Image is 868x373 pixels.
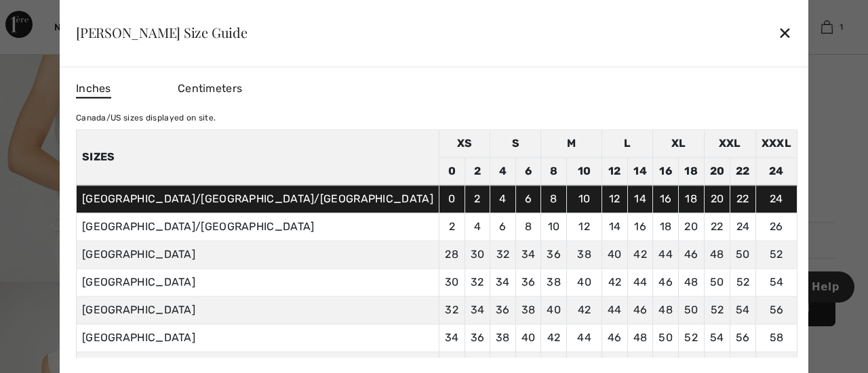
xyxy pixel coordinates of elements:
td: 40 [566,268,601,296]
td: 44 [602,296,628,324]
td: XXL [704,129,755,157]
td: 18 [653,213,679,240]
td: 36 [490,296,516,324]
td: 36 [465,324,490,351]
td: 50 [730,240,756,268]
td: 32 [490,240,516,268]
span: Help [31,9,58,22]
td: 24 [730,213,756,240]
td: 16 [627,213,653,240]
td: 30 [439,268,465,296]
div: Canada/US sizes displayed on site. [76,112,797,124]
td: 14 [602,213,628,240]
td: 50 [678,296,704,324]
td: 56 [755,296,797,324]
td: 34 [515,240,541,268]
span: Inches [76,81,111,98]
td: 38 [490,324,516,351]
td: 46 [627,296,653,324]
td: 38 [541,268,567,296]
td: [GEOGRAPHIC_DATA]/[GEOGRAPHIC_DATA]/[GEOGRAPHIC_DATA] [76,185,439,213]
td: 52 [730,268,756,296]
td: 28 [439,240,465,268]
td: 10 [566,157,601,185]
td: 54 [704,324,730,351]
div: [PERSON_NAME] Size Guide [76,26,248,39]
td: 20 [704,185,730,213]
td: 4 [490,157,516,185]
td: 50 [704,268,730,296]
td: 2 [439,213,465,240]
td: 22 [704,213,730,240]
td: 40 [602,240,628,268]
td: [GEOGRAPHIC_DATA] [76,296,439,324]
td: 34 [465,296,490,324]
td: S [490,129,541,157]
div: ✕ [778,19,792,47]
td: [GEOGRAPHIC_DATA] [76,324,439,351]
td: 14 [627,185,653,213]
td: 54 [730,296,756,324]
td: [GEOGRAPHIC_DATA]/[GEOGRAPHIC_DATA] [76,213,439,240]
td: 24 [755,185,797,213]
td: 6 [515,185,541,213]
td: 18 [678,157,704,185]
td: 4 [490,185,516,213]
td: 34 [490,268,516,296]
td: XL [653,129,704,157]
td: 32 [465,268,490,296]
td: 32 [439,296,465,324]
td: 12 [602,157,628,185]
td: 22 [730,185,756,213]
td: 16 [653,185,679,213]
td: L [602,129,653,157]
td: 40 [541,296,567,324]
td: 20 [704,157,730,185]
td: 42 [566,296,601,324]
td: 24 [755,157,797,185]
td: 42 [541,324,567,351]
td: 48 [678,268,704,296]
td: 46 [678,240,704,268]
td: 48 [704,240,730,268]
td: 46 [602,324,628,351]
td: 36 [541,240,567,268]
td: 44 [627,268,653,296]
span: Centimeters [178,82,242,95]
td: 52 [755,240,797,268]
td: XS [439,129,490,157]
td: 48 [653,296,679,324]
td: 2 [465,185,490,213]
td: 4 [465,213,490,240]
td: 44 [653,240,679,268]
td: 42 [627,240,653,268]
td: 10 [541,213,567,240]
td: 16 [653,157,679,185]
td: 8 [541,157,567,185]
td: 14 [627,157,653,185]
td: 38 [566,240,601,268]
td: 8 [515,213,541,240]
td: 40 [515,324,541,351]
td: 6 [515,157,541,185]
td: 12 [602,185,628,213]
td: 20 [678,213,704,240]
td: 18 [678,185,704,213]
td: [GEOGRAPHIC_DATA] [76,268,439,296]
td: 52 [704,296,730,324]
td: 8 [541,185,567,213]
td: XXXL [755,129,797,157]
td: 44 [566,324,601,351]
td: 10 [566,185,601,213]
td: 0 [439,185,465,213]
td: 42 [602,268,628,296]
td: 22 [730,157,756,185]
td: 0 [439,157,465,185]
td: 6 [490,213,516,240]
td: 26 [755,213,797,240]
td: 2 [465,157,490,185]
td: [GEOGRAPHIC_DATA] [76,240,439,268]
td: 12 [566,213,601,240]
th: Sizes [76,129,439,185]
td: 52 [678,324,704,351]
